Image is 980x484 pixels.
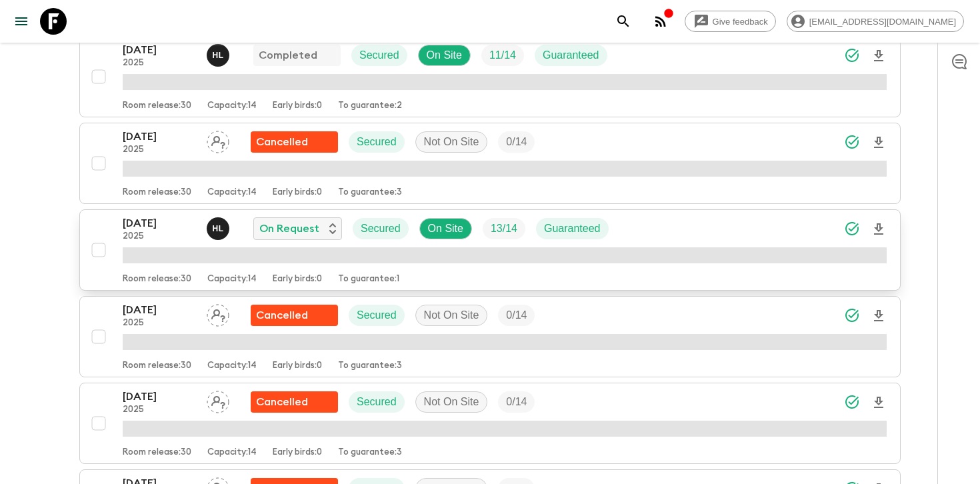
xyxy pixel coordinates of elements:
svg: Synced Successfully [844,221,860,237]
p: H L [212,223,223,234]
p: Cancelled [256,307,308,323]
button: [DATE]2025Hoang Le NgocCompletedSecuredOn SiteTrip FillGuaranteedRoom release:30Capacity:14Early ... [79,36,901,117]
div: Secured [349,391,405,413]
p: To guarantee: 2 [338,101,402,111]
button: search adventures [610,8,637,35]
div: Flash Pack cancellation [251,305,338,326]
svg: Download Onboarding [871,395,887,411]
svg: Synced Successfully [844,134,860,150]
button: [DATE]2025Hoang Le NgocOn RequestSecuredOn SiteTrip FillGuaranteedRoom release:30Capacity:14Early... [79,209,901,291]
span: Assign pack leader [207,308,229,319]
div: Not On Site [415,131,488,153]
div: Flash Pack cancellation [251,391,338,413]
p: To guarantee: 3 [338,361,402,371]
p: Early birds: 0 [273,361,322,371]
span: [EMAIL_ADDRESS][DOMAIN_NAME] [802,17,963,27]
div: Not On Site [415,305,488,326]
p: Not On Site [424,134,479,150]
p: Early birds: 0 [273,101,322,111]
p: Guaranteed [543,47,599,63]
p: 2025 [123,58,196,69]
p: Room release: 30 [123,274,191,285]
p: Secured [357,134,397,150]
p: To guarantee: 3 [338,447,402,458]
div: Secured [349,131,405,153]
div: On Site [419,218,472,239]
p: Capacity: 14 [207,187,257,198]
p: 13 / 14 [491,221,517,237]
p: [DATE] [123,129,196,145]
p: Not On Site [424,394,479,410]
span: Hoang Le Ngoc [207,48,232,59]
p: Capacity: 14 [207,361,257,371]
button: HL [207,217,232,240]
svg: Download Onboarding [871,308,887,324]
p: 0 / 14 [506,307,527,323]
span: Hoang Le Ngoc [207,221,232,232]
p: 0 / 14 [506,134,527,150]
p: To guarantee: 3 [338,187,402,198]
p: 2025 [123,231,196,242]
button: [DATE]2025Assign pack leaderFlash Pack cancellationSecuredNot On SiteTrip FillRoom release:30Capa... [79,383,901,464]
p: On Request [259,221,319,237]
p: Secured [357,307,397,323]
div: Not On Site [415,391,488,413]
p: Room release: 30 [123,101,191,111]
p: [DATE] [123,42,196,58]
p: Early birds: 0 [273,274,322,285]
div: On Site [418,45,471,66]
p: [DATE] [123,302,196,318]
p: Secured [359,47,399,63]
p: Capacity: 14 [207,274,257,285]
p: Secured [361,221,401,237]
div: Trip Fill [481,45,524,66]
p: Early birds: 0 [273,447,322,458]
span: Assign pack leader [207,135,229,145]
p: Guaranteed [544,221,601,237]
span: Give feedback [705,17,775,27]
p: On Site [427,47,462,63]
p: Room release: 30 [123,187,191,198]
div: Trip Fill [498,305,535,326]
svg: Download Onboarding [871,221,887,237]
span: Assign pack leader [207,395,229,405]
p: Cancelled [256,134,308,150]
p: 2025 [123,145,196,155]
p: Early birds: 0 [273,187,322,198]
button: [DATE]2025Assign pack leaderFlash Pack cancellationSecuredNot On SiteTrip FillRoom release:30Capa... [79,123,901,204]
p: Room release: 30 [123,361,191,371]
div: Trip Fill [498,131,535,153]
div: Secured [351,45,407,66]
a: Give feedback [685,11,776,32]
button: [DATE]2025Assign pack leaderFlash Pack cancellationSecuredNot On SiteTrip FillRoom release:30Capa... [79,296,901,377]
p: Room release: 30 [123,447,191,458]
svg: Synced Successfully [844,394,860,410]
svg: Synced Successfully [844,47,860,63]
div: Trip Fill [483,218,525,239]
p: To guarantee: 1 [338,274,399,285]
button: menu [8,8,35,35]
div: Secured [349,305,405,326]
svg: Download Onboarding [871,135,887,151]
p: 2025 [123,405,196,415]
div: Flash Pack cancellation [251,131,338,153]
p: [DATE] [123,215,196,231]
p: 2025 [123,318,196,329]
p: On Site [428,221,463,237]
p: 11 / 14 [489,47,516,63]
div: [EMAIL_ADDRESS][DOMAIN_NAME] [787,11,964,32]
p: Cancelled [256,394,308,410]
div: Secured [353,218,409,239]
p: Capacity: 14 [207,101,257,111]
svg: Download Onboarding [871,48,887,64]
p: Not On Site [424,307,479,323]
p: Completed [259,47,317,63]
svg: Synced Successfully [844,307,860,323]
p: Capacity: 14 [207,447,257,458]
p: [DATE] [123,389,196,405]
div: Trip Fill [498,391,535,413]
p: Secured [357,394,397,410]
p: 0 / 14 [506,394,527,410]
